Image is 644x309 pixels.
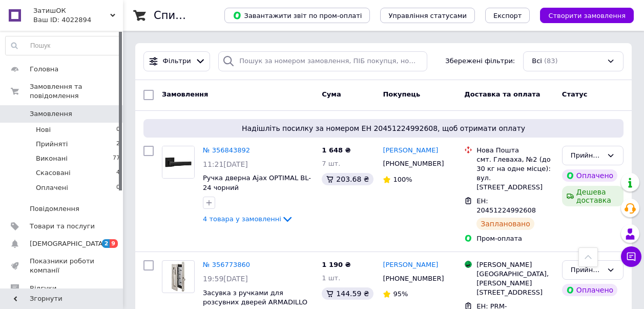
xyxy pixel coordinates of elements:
span: Надішліть посилку за номером ЕН 20451224992608, щоб отримати оплату [148,123,619,133]
span: 7 шт. [322,160,340,167]
a: Фото товару [162,260,195,293]
div: Оплачено [562,284,617,296]
span: Cума [322,90,341,98]
span: Статус [562,90,588,98]
a: 4 товара у замовленні [203,215,294,223]
span: 4 [116,168,120,178]
div: смт. Глеваха, №2 (до 30 кг на одне місце): вул. [STREET_ADDRESS] [476,155,554,192]
span: Головна [30,65,58,74]
span: 100% [393,176,412,183]
div: [PHONE_NUMBER] [381,272,446,285]
span: Виконані [36,154,68,163]
span: Створити замовлення [548,12,626,20]
input: Пошук за номером замовлення, ПІБ покупця, номером телефону, Email, номером накладної [218,51,427,71]
span: Замовлення та повідомлення [30,82,123,101]
span: Показники роботи компанії [30,257,95,275]
div: Дешева доставка [562,186,624,206]
a: № 356843892 [203,146,250,154]
span: Всі [532,56,542,66]
button: Експорт [485,8,530,23]
img: Фото товару [171,261,186,293]
button: Чат з покупцем [621,246,641,267]
span: 2 [116,140,120,149]
h1: Список замовлень [154,9,258,22]
span: Завантажити звіт по пром-оплаті [233,11,362,20]
span: Доставка та оплата [464,90,540,98]
input: Пошук [6,36,120,55]
div: Прийнято [571,265,603,276]
div: 203.68 ₴ [322,173,373,185]
div: [PHONE_NUMBER] [381,157,446,170]
span: Нові [36,125,51,134]
span: Збережені фільтри: [445,56,515,66]
a: [PERSON_NAME] [383,260,438,270]
span: 77 [113,154,120,163]
div: Ваш ID: 4022894 [33,15,123,25]
span: ЕН: 20451224992608 [476,197,536,215]
span: Товари та послуги [30,222,95,231]
div: Прийнято [571,150,603,161]
span: Скасовані [36,168,71,178]
span: 2 [102,239,110,248]
a: [PERSON_NAME] [383,146,438,156]
div: Пром-оплата [476,234,554,243]
span: ЗатишОК [33,6,110,15]
span: 11:21[DATE] [203,160,248,168]
span: Замовлення [162,90,208,98]
span: 1 шт. [322,274,340,282]
span: 1 648 ₴ [322,146,350,154]
div: Нова Пошта [476,146,554,155]
button: Створити замовлення [540,8,634,23]
span: Відгуки [30,284,56,293]
span: Замовлення [30,109,72,119]
span: 9 [110,239,118,248]
span: (83) [544,57,558,65]
div: [GEOGRAPHIC_DATA], [PERSON_NAME][STREET_ADDRESS] [476,269,554,298]
button: Завантажити звіт по пром-оплаті [224,8,370,23]
span: Оплачені [36,183,68,192]
div: Заплановано [476,218,534,230]
span: Управління статусами [388,12,467,20]
img: Фото товару [162,146,194,178]
a: Ручка дверна Ajax OPTIMAL BL-24 чорний [203,174,311,191]
span: Покупець [383,90,420,98]
span: [DEMOGRAPHIC_DATA] [30,239,106,248]
div: Оплачено [562,169,617,182]
a: Фото товару [162,146,195,179]
button: Управління статусами [380,8,475,23]
span: 0 [116,125,120,134]
a: № 356773860 [203,261,250,268]
span: Прийняті [36,140,68,149]
span: 4 товара у замовленні [203,215,281,223]
span: 95% [393,290,408,298]
a: Створити замовлення [530,11,634,19]
span: 1 190 ₴ [322,261,350,268]
span: 19:59[DATE] [203,275,248,283]
div: 144.59 ₴ [322,287,373,300]
span: Експорт [493,12,522,20]
div: [PERSON_NAME] [476,260,554,269]
span: 0 [116,183,120,192]
span: Повідомлення [30,204,79,214]
span: Фільтри [163,56,191,66]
